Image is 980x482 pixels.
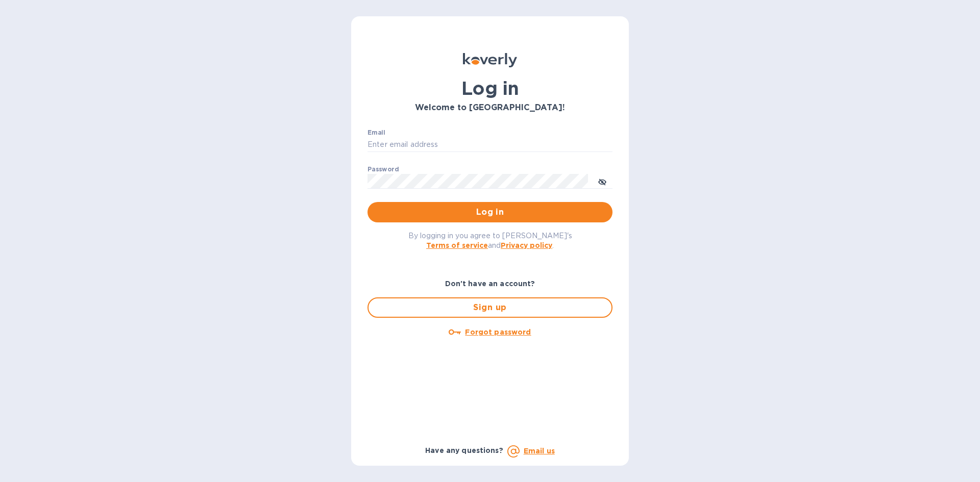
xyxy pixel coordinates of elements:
[367,130,385,136] label: Email
[425,446,503,454] b: Have any questions?
[367,202,612,222] button: Log in
[465,328,531,336] u: Forgot password
[592,171,612,191] button: toggle password visibility
[367,103,612,113] h3: Welcome to [GEOGRAPHIC_DATA]!
[367,137,612,153] input: Enter email address
[501,241,552,249] a: Privacy policy
[445,280,535,288] b: Don't have an account?
[367,166,399,172] label: Password
[524,447,555,455] a: Email us
[408,232,572,249] span: By logging in you agree to [PERSON_NAME]'s and .
[376,206,604,218] span: Log in
[426,241,488,249] a: Terms of service
[377,301,603,314] span: Sign up
[367,78,612,99] h1: Log in
[367,297,612,318] button: Sign up
[463,53,517,67] img: Koverly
